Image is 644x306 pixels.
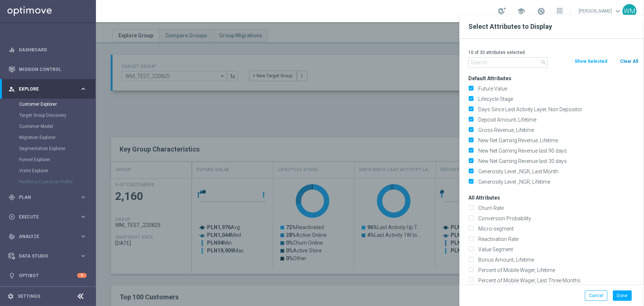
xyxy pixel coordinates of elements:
[7,293,14,300] i: settings
[8,214,15,220] i: play_circle_outline
[19,99,95,110] div: Customer Explorer
[476,147,638,154] label: New Net Gaming Revenue last 90 days
[476,85,638,92] label: Future Value
[19,234,80,239] span: Analyze
[18,294,40,299] a: Settings
[19,112,77,118] a: Target Group Discovery
[19,146,77,152] a: Segmentation Explorer
[19,165,95,176] div: Visits Explorer
[619,57,639,65] button: Clear All
[19,154,95,165] div: Funnel Explorer
[8,233,80,240] div: Analyze
[8,86,15,92] i: person_search
[468,75,638,82] h3: Default Attributes
[8,40,87,59] div: Dashboard
[574,57,608,65] button: Show Selected
[8,47,87,53] button: equalizer Dashboard
[19,195,80,200] span: Plan
[476,96,638,102] label: Lifecycle Stage
[19,135,77,140] a: Migration Explorer
[19,101,77,107] a: Customer Explorer
[19,266,77,285] a: Optibot
[8,86,80,92] div: Explore
[19,132,95,143] div: Migration Explorer
[8,194,87,200] button: gps_fixed Plan keyboard_arrow_right
[8,194,15,201] i: gps_fixed
[80,85,87,92] i: keyboard_arrow_right
[476,256,638,263] label: Bonus Amount, Lifetime
[19,168,77,174] a: Visits Explorer
[476,205,638,211] label: Churn Rate
[541,59,547,65] i: search
[19,110,95,121] div: Target Group Discovery
[623,4,637,18] div: WM
[19,254,80,258] span: Data Studio
[468,22,635,31] h2: Select Attributes to Display
[8,214,87,220] button: play_circle_outline Execute keyboard_arrow_right
[8,67,87,72] button: Mission Control
[476,215,638,222] label: Conversion Probability
[613,290,632,301] button: Done
[19,123,77,129] a: Customer Model
[8,194,80,201] div: Plan
[19,143,95,154] div: Segmentation Explorer
[476,225,638,232] label: Micro-segment
[80,252,87,259] i: keyboard_arrow_right
[8,214,80,220] div: Execute
[476,116,638,123] label: Deposit Amount, Lifetime
[476,246,638,253] label: Value Segment
[585,290,607,301] button: Cancel
[468,50,638,55] p: 10 of 30 attributes selected
[578,6,623,17] a: [PERSON_NAME]keyboard_arrow_down
[80,213,87,220] i: keyboard_arrow_right
[19,121,95,132] div: Customer Model
[19,215,80,219] span: Execute
[476,168,638,175] label: Generosity Level _NGR, Last Month
[8,233,15,240] i: track_changes
[517,7,525,15] span: school
[19,157,77,163] a: Funnel Explorer
[80,233,87,240] i: keyboard_arrow_right
[19,40,87,59] a: Dashboard
[8,234,87,239] button: track_changes Analyze keyboard_arrow_right
[8,273,87,279] button: lightbulb Optibot 3
[476,158,638,164] label: New Net Gaming Revenue last 30 days
[77,273,87,278] div: 3
[8,272,15,279] i: lightbulb
[19,176,95,187] div: Realtime Customer Profile
[80,194,87,201] i: keyboard_arrow_right
[476,137,638,144] label: New Net Gaming Revenue, Lifetime
[19,59,87,79] a: Mission Control
[476,127,638,133] label: Gross Revenue, Lifetime
[8,266,87,285] div: Optibot
[476,106,638,113] label: Days Since Last Activity Layer, Non Depositor
[476,178,638,185] label: Generosity Level _NGR, Lifetime
[8,253,87,259] button: Data Studio keyboard_arrow_right
[476,277,638,284] label: Percent of Mobile Wager, Last Three Months
[468,194,638,201] h3: All Attributes
[8,59,87,79] div: Mission Control
[614,7,622,15] span: keyboard_arrow_down
[19,87,80,91] span: Explore
[8,253,80,259] div: Data Studio
[468,57,548,68] input: Search
[8,47,15,53] i: equalizer
[476,267,638,273] label: Percent of Mobile Wager, Lifetime
[476,236,638,242] label: Reactivation Rate
[8,86,87,92] button: person_search Explore keyboard_arrow_right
